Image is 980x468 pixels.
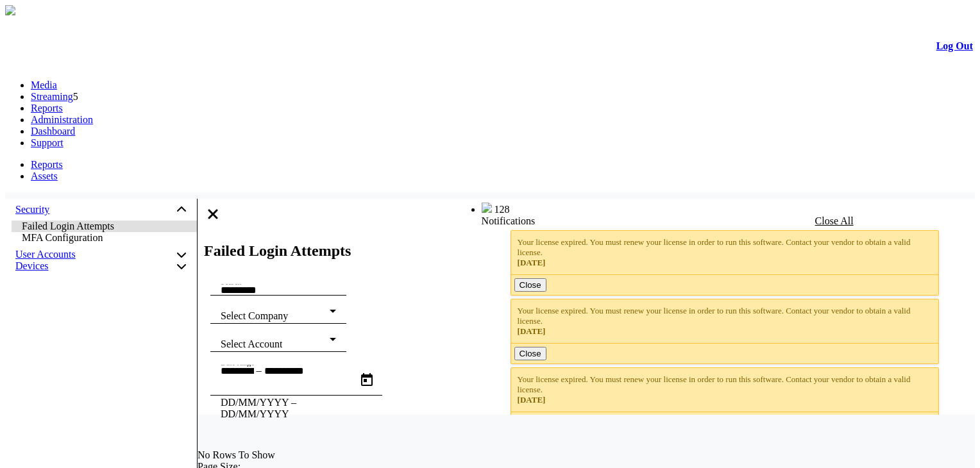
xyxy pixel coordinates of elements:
a: Support [31,137,63,148]
mat-label: Search [221,278,242,286]
span: Failed Login Attempts [22,221,114,231]
img: arrow-3.png [5,5,15,15]
mat-hint: DD/MM/YYYY – DD/MM/YYYY [221,396,362,420]
a: Streaming [31,91,73,102]
button: Open calendar [351,365,382,396]
a: Reports [31,159,63,170]
a: Dashboard [31,126,75,137]
a: Media [31,79,57,90]
a: Assets [31,171,58,181]
a: Administration [31,114,93,125]
a: MFA Configuration [12,232,197,244]
a: Reports [31,103,63,113]
a: User Accounts [15,249,76,260]
a: Failed Login Attempts [12,221,197,232]
h2: Failed Login Attempts [204,242,975,260]
a: Security [15,204,49,215]
a: Devices [15,260,49,272]
a: Log Out [936,40,973,51]
span: MFA Configuration [22,232,103,243]
span: No Rows To Show [198,449,275,460]
span: – [257,365,262,376]
span: 5 [73,91,78,102]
